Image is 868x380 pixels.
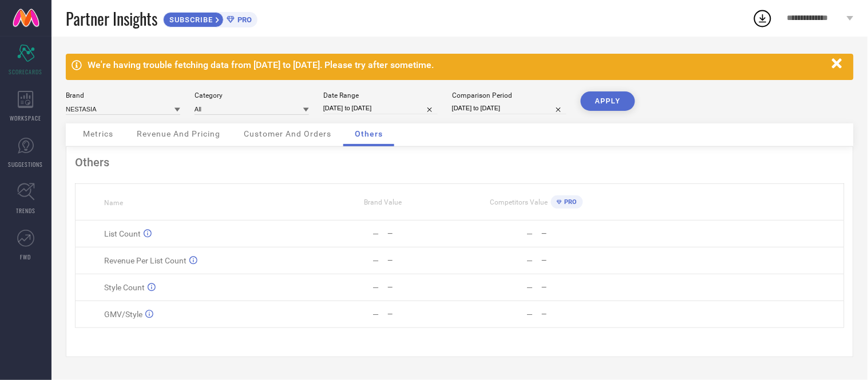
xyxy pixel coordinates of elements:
[490,198,548,206] span: Competitors Value
[235,15,252,24] span: PRO
[9,160,43,169] span: SUGGESTIONS
[104,229,141,238] span: List Count
[164,15,216,24] span: SUBSCRIBE
[21,253,31,261] span: FWD
[244,129,331,138] span: Customer And Orders
[75,155,845,169] div: Others
[373,256,379,265] div: —
[526,310,533,319] div: —
[752,8,773,29] div: Open download list
[541,310,613,318] div: —
[355,129,383,138] span: Others
[388,283,459,291] div: —
[452,91,566,99] div: Comparison Period
[364,198,402,206] span: Brand Value
[388,230,459,238] div: —
[323,102,438,114] input: Select date range
[104,256,187,265] span: Revenue Per List Count
[452,102,566,114] input: Select comparison period
[88,59,826,70] div: We're having trouble fetching data from [DATE] to [DATE]. Please try after sometime.
[526,256,533,265] div: —
[66,7,157,30] span: Partner Insights
[388,257,459,265] div: —
[373,283,379,292] div: —
[526,229,533,238] div: —
[388,310,459,318] div: —
[541,283,613,291] div: —
[137,129,220,138] span: Revenue And Pricing
[373,229,379,238] div: —
[541,257,613,265] div: —
[323,91,438,99] div: Date Range
[541,230,613,238] div: —
[195,91,309,99] div: Category
[104,199,123,207] span: Name
[581,91,635,111] button: APPLY
[526,283,533,292] div: —
[9,67,43,76] span: SCORECARDS
[16,206,35,215] span: TRENDS
[66,91,180,99] div: Brand
[373,310,379,319] div: —
[104,310,142,319] span: GMV/Style
[104,283,145,292] span: Style Count
[83,129,113,138] span: Metrics
[562,198,577,206] span: PRO
[163,9,257,27] a: SUBSCRIBEPRO
[10,114,42,122] span: WORKSPACE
